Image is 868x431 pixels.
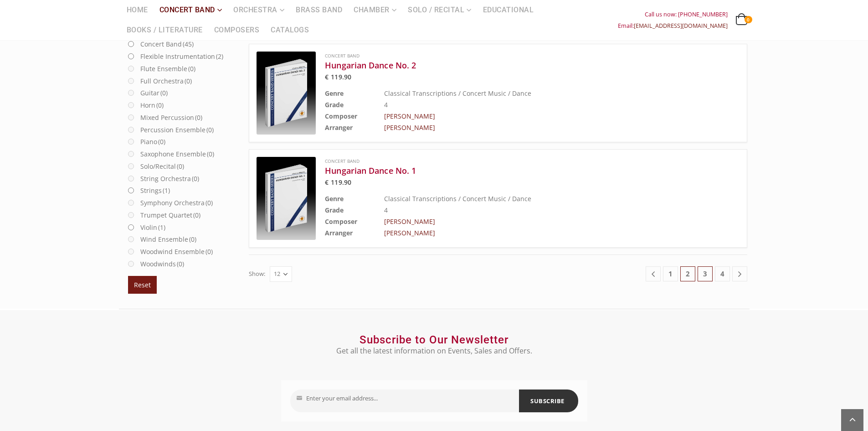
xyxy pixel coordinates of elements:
[140,234,196,245] label: Wind Ensemble
[158,223,165,232] span: (1)
[325,89,344,98] b: Genre
[163,186,170,195] span: (1)
[384,88,693,99] td: Classical Transcriptions / Concert Music / Dance
[663,266,678,281] a: 1
[325,217,357,226] b: Composer
[192,174,199,183] span: (0)
[325,158,360,164] a: Concert Band
[121,20,208,40] a: Books / Literature
[384,217,435,226] a: [PERSON_NAME]
[140,173,199,184] label: String Orchestra
[325,100,344,109] b: Grade
[160,88,168,97] span: (0)
[177,260,184,268] span: (0)
[140,136,165,147] label: Piano
[281,345,587,356] p: Get all the latest information on Events, Sales and Offers.
[325,194,344,203] b: Genre
[216,52,223,61] span: (2)
[140,124,214,135] label: Percussion Ensemble
[715,266,730,281] a: 4
[519,389,578,412] button: SUBSCRIBE
[158,137,165,146] span: (0)
[206,125,214,134] span: (0)
[140,99,164,111] label: Horn
[140,51,223,62] label: Flexible Instrumentation
[140,209,200,221] label: Trumpet Quartet
[325,178,351,187] bdi: 119.90
[207,150,214,158] span: (0)
[384,123,435,132] a: [PERSON_NAME]
[140,161,184,172] label: Solo/Recital
[140,185,170,196] label: Strings
[745,16,752,23] span: 0
[325,165,693,176] a: Hungarian Dance No. 1
[325,60,693,71] a: Hungarian Dance No. 2
[384,112,435,120] a: [PERSON_NAME]
[193,211,200,219] span: (0)
[195,113,202,122] span: (0)
[265,20,314,40] a: Catalogs
[140,246,213,257] label: Woodwind Ensemble
[384,228,435,237] a: [PERSON_NAME]
[325,206,344,214] b: Grade
[325,73,329,81] span: €
[189,235,196,244] span: (0)
[140,148,214,160] label: Saxophone Ensemble
[183,40,194,48] span: (45)
[281,333,587,347] h2: Subscribe to Our Newsletter
[140,197,213,208] label: Symphony Orchestra
[177,162,184,171] span: (0)
[325,228,353,237] b: Arranger
[698,266,713,281] a: 3
[205,247,213,256] span: (0)
[249,268,265,280] label: Show:
[205,198,213,207] span: (0)
[618,20,728,31] div: Email:
[325,123,353,132] b: Arranger
[384,99,693,110] td: 4
[384,204,693,216] td: 4
[325,73,351,81] bdi: 119.90
[680,266,695,281] span: 2
[325,178,329,187] span: €
[188,64,195,73] span: (0)
[185,77,192,85] span: (0)
[325,52,360,59] a: Concert Band
[140,258,184,270] label: Woodwinds
[128,276,157,294] button: Reset
[140,38,194,50] label: Concert Band
[140,222,165,233] label: Violin
[140,112,202,123] label: Mixed Percussion
[325,112,357,120] b: Composer
[209,20,265,40] a: Composers
[140,63,195,74] label: Flute Ensemble
[530,394,565,408] span: SUBSCRIBE
[618,9,728,20] div: Call us now: [PHONE_NUMBER]
[634,22,728,30] a: [EMAIL_ADDRESS][DOMAIN_NAME]
[156,101,164,109] span: (0)
[384,193,693,204] td: Classical Transcriptions / Concert Music / Dance
[140,87,168,99] label: Guitar
[140,75,192,87] label: Full Orchestra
